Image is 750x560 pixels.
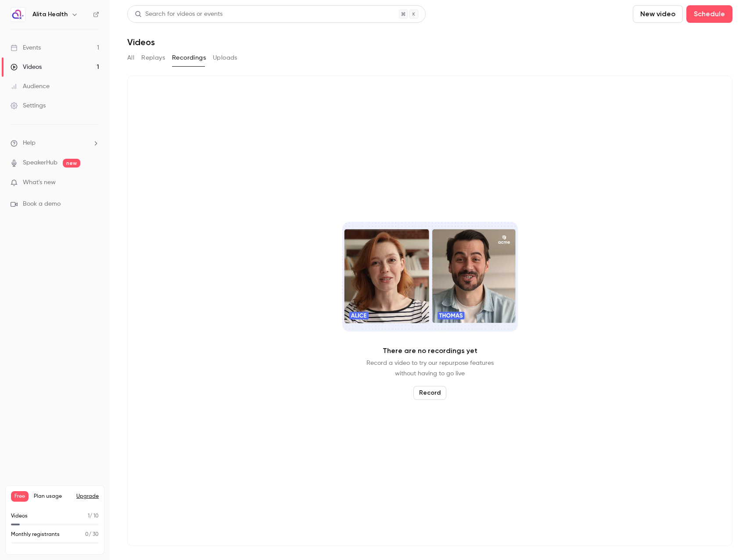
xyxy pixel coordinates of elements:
p: Monthly registrants [11,531,60,539]
p: There are no recordings yet [383,346,477,356]
button: Replays [141,51,165,65]
button: Uploads [213,51,237,65]
a: SpeakerHub [23,158,57,168]
div: Settings [11,101,46,110]
button: Recordings [172,51,206,65]
span: Help [23,139,36,148]
div: Videos [11,63,42,71]
button: Schedule [686,5,732,23]
li: help-dropdown-opener [11,139,99,148]
section: Videos [127,5,732,555]
div: Audience [11,82,50,91]
span: Free [11,491,29,502]
button: New video [633,5,683,23]
p: / 30 [85,531,99,539]
p: Record a video to try our repurpose features without having to go live [366,358,494,379]
img: Alita Health [11,7,25,21]
p: / 10 [88,512,99,520]
div: Search for videos or events [135,10,222,19]
h1: Videos [127,37,155,47]
span: What's new [23,178,56,187]
div: Events [11,43,41,52]
span: 1 [88,514,90,519]
button: All [127,51,134,65]
span: 0 [85,532,89,537]
p: Videos [11,512,28,520]
button: Record [413,386,446,400]
h6: Alita Health [32,10,68,19]
span: new [63,159,80,168]
button: Upgrade [76,493,99,500]
span: Book a demo [23,200,61,209]
span: Plan usage [34,493,71,500]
